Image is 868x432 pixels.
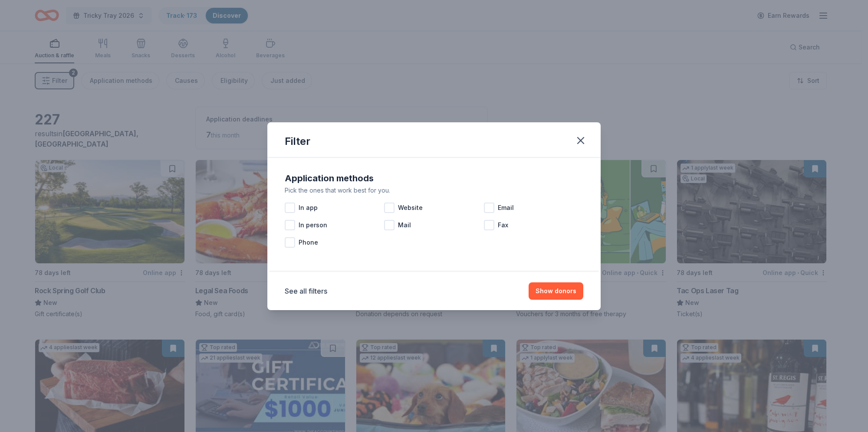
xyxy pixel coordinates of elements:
[529,282,583,300] button: Show donors
[299,220,327,230] span: In person
[285,185,583,196] div: Pick the ones that work best for you.
[398,203,423,213] span: Website
[299,203,318,213] span: In app
[285,286,327,296] button: See all filters
[285,171,583,185] div: Application methods
[498,203,514,213] span: Email
[299,237,318,248] span: Phone
[285,134,310,148] div: Filter
[498,220,508,230] span: Fax
[398,220,411,230] span: Mail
